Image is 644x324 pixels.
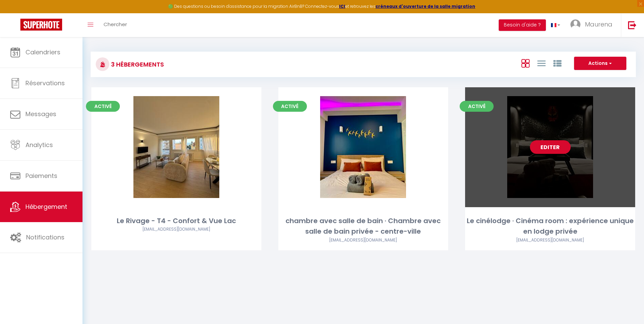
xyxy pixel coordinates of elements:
[104,21,127,28] span: Chercher
[521,57,530,69] a: Vue en Box
[91,216,261,226] div: Le Rivage - T4 - Confort & Vue Lac
[574,57,626,70] button: Actions
[86,101,120,112] span: Activé
[537,57,546,69] a: Vue en Liste
[25,202,67,211] span: Hébergement
[499,19,546,31] button: Besoin d'aide ?
[339,3,345,9] a: ICI
[91,226,261,233] div: Airbnb
[25,110,56,118] span: Messages
[25,48,60,56] span: Calendriers
[460,101,494,112] span: Activé
[98,13,132,37] a: Chercher
[530,140,571,154] a: Editer
[25,172,57,180] span: Paiements
[20,19,62,31] img: Super Booking
[628,21,637,29] img: logout
[278,216,448,237] div: chambre avec salle de bain · Chambre avec salle de bain privée - centre-ville
[109,57,164,72] h3: 3 Hébergements
[26,233,65,241] span: Notifications
[565,13,621,37] a: ... Maurena
[278,237,448,244] div: Airbnb
[465,216,635,237] div: Le cinélodge · Cinéma room : expérience unique en lodge privée
[25,141,53,149] span: Analytics
[25,79,65,87] span: Réservations
[553,57,562,69] a: Vue par Groupe
[5,3,26,23] button: Ouvrir le widget de chat LiveChat
[465,237,635,244] div: Airbnb
[375,3,475,9] a: créneaux d'ouverture de la salle migration
[570,19,581,30] img: ...
[585,20,612,29] span: Maurena
[273,101,307,112] span: Activé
